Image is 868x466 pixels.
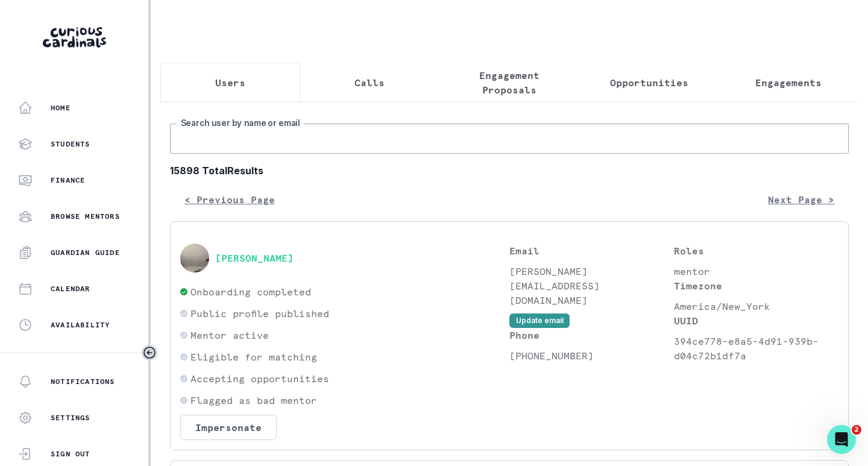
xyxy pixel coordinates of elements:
[43,27,106,48] img: Curious Cardinals Logo
[610,75,688,90] p: Opportunities
[51,248,120,257] p: Guardian Guide
[674,299,838,313] p: America/New_York
[674,264,838,279] p: mentor
[852,425,861,435] span: 2
[753,187,849,212] button: Next Page >
[509,313,570,328] button: Update email
[51,284,90,294] p: Calendar
[170,187,289,212] button: < Previous Page
[215,252,294,264] button: [PERSON_NAME]
[509,328,674,342] p: Phone
[190,393,317,408] p: Flagged as bad mentor
[51,103,71,113] p: Home
[190,371,329,386] p: Accepting opportunities
[215,75,245,90] p: Users
[354,75,385,90] p: Calls
[674,279,838,293] p: Timezone
[170,163,849,178] b: 15898 Total Results
[509,264,674,307] p: [PERSON_NAME][EMAIL_ADDRESS][DOMAIN_NAME]
[509,348,674,363] p: [PHONE_NUMBER]
[51,212,120,221] p: Browse Mentors
[674,334,838,363] p: 394ce778-e8a5-4d91-939b-d04c72b1df7a
[509,244,674,258] p: Email
[51,320,110,330] p: Availability
[142,345,157,361] button: Toggle sidebar
[180,415,277,440] button: Impersonate
[190,350,317,364] p: Eligible for matching
[51,139,90,149] p: Students
[674,313,838,328] p: UUID
[51,175,85,185] p: Finance
[827,425,856,454] iframe: Intercom live chat
[51,449,90,459] p: Sign Out
[51,377,115,386] p: Notifications
[755,75,822,90] p: Engagements
[190,285,311,299] p: Onboarding completed
[674,244,838,258] p: Roles
[51,413,90,423] p: Settings
[190,306,329,321] p: Public profile published
[190,328,269,342] p: Mentor active
[450,68,569,97] p: Engagement Proposals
